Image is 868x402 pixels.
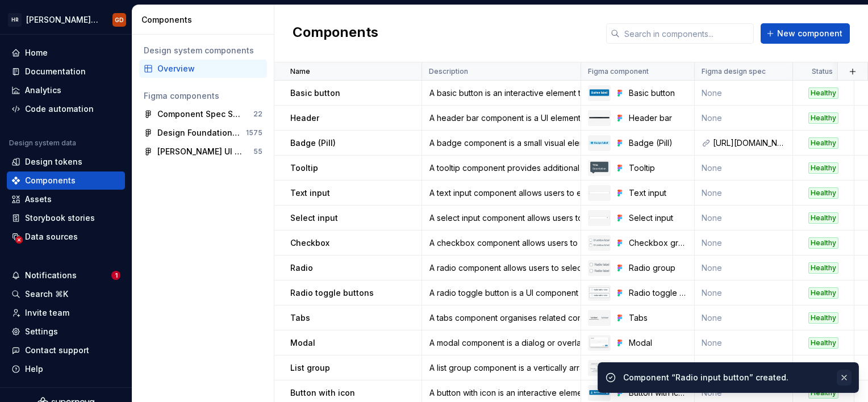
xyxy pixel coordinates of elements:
div: Healthy [808,162,838,174]
img: Modal [589,337,610,349]
div: Checkbox group [629,237,687,249]
div: Code automation [25,103,94,115]
div: A tabs component organises related content into separate panels, allowing users to switch between... [423,312,580,324]
div: Design system data [9,139,76,148]
img: Basic button [589,89,610,96]
td: None [695,181,793,206]
span: New component [777,28,842,39]
button: Notifications1 [7,266,125,284]
p: Text input [290,187,330,199]
a: Design Foundations v2.01575 [139,124,267,142]
a: Home [7,44,125,62]
div: A badge component is a small visual element that displays additional information, status or notif... [423,137,580,149]
div: Select input [629,212,687,224]
div: 1575 [246,128,262,137]
div: A select input component allows users to choose from a predefined list of options within a form o... [423,212,580,224]
div: Component “Radio input button” created. [623,372,830,383]
p: Button with icon [290,387,355,399]
div: Text input [629,187,687,199]
div: Assets [25,194,52,205]
td: None [695,156,793,181]
div: Overview [157,63,262,74]
img: Checkbox group [589,238,610,247]
input: Search in components... [620,23,754,44]
p: Tooltip [290,162,318,174]
img: Badge (Pill) [589,141,610,145]
div: Healthy [808,262,838,274]
div: Contact support [25,345,89,356]
a: Components [7,171,125,190]
a: [PERSON_NAME] UI Toolkit v2.055 [139,143,267,161]
div: Healthy [808,312,838,324]
div: 55 [253,147,262,156]
div: [PERSON_NAME] UI Toolkit v2.0 [157,146,242,157]
div: HR [8,13,22,27]
a: Overview [139,60,267,78]
p: Tabs [290,312,310,324]
div: Design system components [144,45,262,56]
div: Components [141,14,269,26]
a: Settings [7,323,125,341]
p: Figma component [588,67,649,76]
img: Tabs [589,316,610,319]
div: Analytics [25,85,61,96]
div: [URL][DOMAIN_NAME] [713,137,786,149]
div: Data sources [25,231,78,242]
div: Radio toggle group [629,287,687,299]
div: Modal [629,337,687,349]
div: Healthy [808,137,838,149]
div: A basic button is an interactive element that users can click or tap to perform an action, repres... [423,87,580,99]
div: Design Foundations v2.0 [157,127,242,139]
p: Figma design spec [702,67,766,76]
div: A list group component is a vertically arranged menu that allows users to select an item from a l... [423,362,580,374]
div: Invite team [25,307,69,319]
div: Documentation [25,66,86,77]
div: Figma components [144,90,262,102]
img: Select input [589,216,610,220]
button: Search ⌘K [7,285,125,303]
div: Header bar [629,112,687,124]
div: Search ⌘K [25,288,68,300]
td: None [695,106,793,131]
td: None [695,330,793,355]
div: Healthy [808,112,838,124]
button: Help [7,360,125,378]
div: Healthy [808,237,838,249]
div: [PERSON_NAME] UI Toolkit (HUT) [26,14,99,26]
p: Header [290,112,319,124]
a: Analytics [7,81,125,99]
div: GD [115,15,124,24]
button: Contact support [7,341,125,359]
p: List group [290,362,330,374]
div: Design tokens [25,156,82,167]
p: Badge (Pill) [290,137,336,149]
p: Radio toggle buttons [290,287,374,299]
a: Invite team [7,304,125,322]
div: Healthy [808,212,838,224]
a: Assets [7,190,125,208]
h2: Components [293,23,378,44]
div: Components [25,175,76,186]
p: Basic button [290,87,340,99]
p: Status [812,67,833,76]
img: Text input [589,191,610,195]
div: A tooltip component provides additional context or information when users hover over an element, ... [423,162,580,174]
div: Help [25,363,43,375]
a: Storybook stories [7,209,125,227]
img: Tooltip [590,161,609,175]
span: 1 [111,271,120,280]
div: Basic button [629,87,687,99]
a: Documentation [7,62,125,81]
div: Healthy [808,87,838,99]
div: Notifications [25,270,77,281]
div: Tooltip [629,162,687,174]
div: Healthy [808,287,838,299]
button: HR[PERSON_NAME] UI Toolkit (HUT)GD [2,7,130,32]
div: Component Spec Sheets [157,108,242,120]
div: A header bar component is a UI element typically placed at the top of a webpage or application, c... [423,112,580,124]
td: None [695,81,793,106]
td: None [695,280,793,305]
div: Badge (Pill) [629,137,687,149]
div: A text input component allows users to enter and edit text within a form or interface. [423,187,580,199]
img: Radio toggle group [589,287,610,298]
